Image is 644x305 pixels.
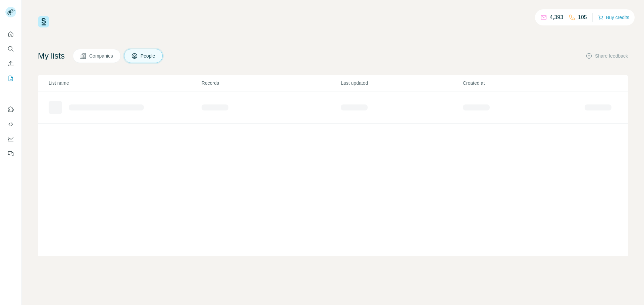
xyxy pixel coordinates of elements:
button: Quick start [5,28,16,40]
span: Companies [89,53,114,59]
p: Records [202,80,340,86]
button: Use Surfe API [5,118,16,130]
p: Last updated [341,80,462,86]
button: Dashboard [5,133,16,145]
button: Share feedback [586,53,628,59]
p: 105 [578,13,587,21]
button: Feedback [5,148,16,160]
button: Search [5,43,16,55]
button: Buy credits [598,13,629,22]
span: People [141,53,156,59]
button: Enrich CSV [5,58,16,70]
p: 4,393 [550,13,563,21]
button: My lists [5,72,16,84]
img: Surfe Logo [38,16,49,27]
h4: My lists [38,51,65,61]
button: Use Surfe on LinkedIn [5,103,16,116]
p: List name [49,80,201,86]
p: Created at [463,80,584,86]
